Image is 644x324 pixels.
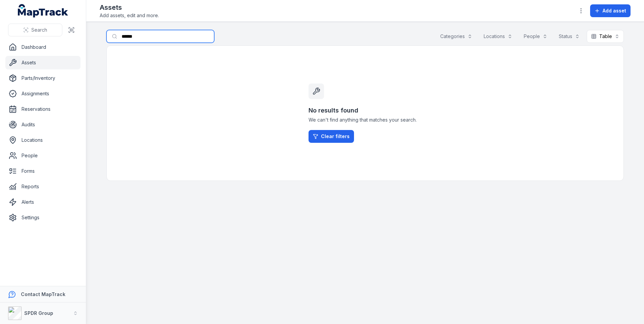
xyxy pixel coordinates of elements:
[519,30,552,43] button: People
[309,117,422,123] span: We can't find anything that matches your search.
[5,211,80,224] a: Settings
[5,195,80,209] a: Alerts
[100,3,159,12] h2: Assets
[21,291,65,297] strong: Contact MapTrack
[5,102,80,116] a: Reservations
[436,30,477,43] button: Categories
[554,30,584,43] button: Status
[587,30,624,43] button: Table
[309,130,354,143] a: Clear filters
[590,4,631,17] button: Add asset
[603,7,626,14] span: Add asset
[5,87,80,100] a: Assignments
[5,71,80,85] a: Parts/Inventory
[5,180,80,193] a: Reports
[5,164,80,178] a: Forms
[8,24,62,36] button: Search
[5,40,80,54] a: Dashboard
[31,27,47,33] span: Search
[18,4,68,18] a: MapTrack
[5,133,80,147] a: Locations
[309,106,422,115] h3: No results found
[24,310,53,316] strong: SPDR Group
[5,149,80,162] a: People
[100,12,159,19] span: Add assets, edit and more.
[5,56,80,69] a: Assets
[5,118,80,131] a: Audits
[479,30,517,43] button: Locations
